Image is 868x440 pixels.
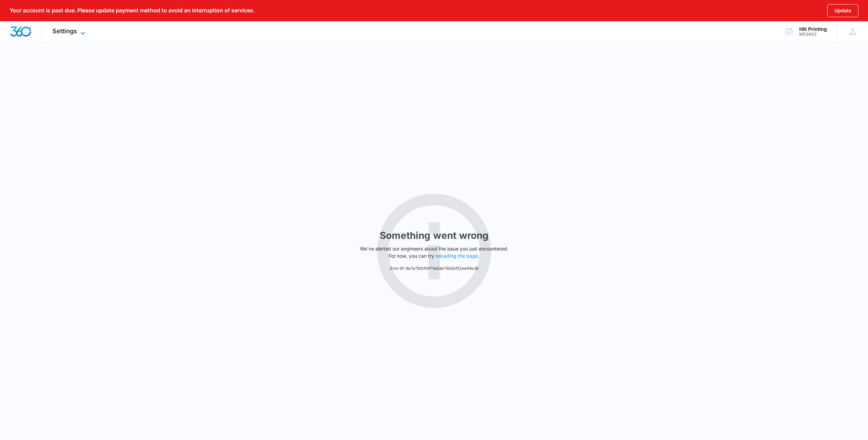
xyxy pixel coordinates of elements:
em: Error ID: 6a7a780cf0474a5ab74d2ef51ee64e3b [390,266,478,271]
h1: Something went wrong [380,228,489,243]
div: Settings [42,21,97,41]
button: reloading the page. [436,253,479,259]
button: Update [827,4,858,17]
div: account name [799,26,827,32]
span: Settings [52,27,77,35]
p: Your account is past due. Please update payment method to avoid an interruption of services. [10,7,255,14]
div: account id [799,32,827,37]
p: We've alerted our engineers about the issue you just encountered. For now, you can try [357,245,511,259]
